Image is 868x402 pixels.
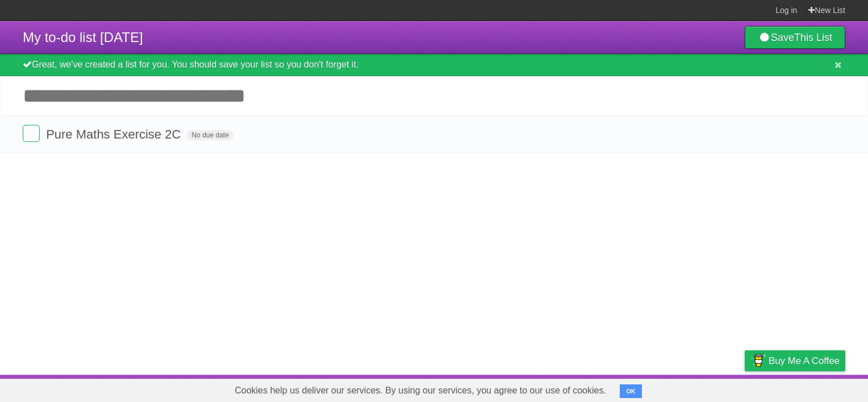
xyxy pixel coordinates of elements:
span: Cookies help us deliver our services. By using our services, you agree to our use of cookies. [223,379,617,402]
span: Pure Maths Exercise 2C [46,127,183,141]
img: Buy me a coffee [750,351,766,370]
a: Terms [691,378,716,399]
a: Buy me a coffee [745,350,845,371]
label: Done [23,125,40,142]
span: My to-do list [DATE] [23,30,143,45]
span: No due date [187,130,233,140]
span: Buy me a coffee [769,351,840,371]
a: About [594,378,617,399]
b: This List [794,32,832,43]
label: Star task [776,125,798,144]
a: Developers [631,378,677,399]
button: OK [620,384,642,398]
a: Privacy [730,378,759,399]
a: Suggest a feature [774,378,845,399]
a: SaveThis List [745,26,845,49]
